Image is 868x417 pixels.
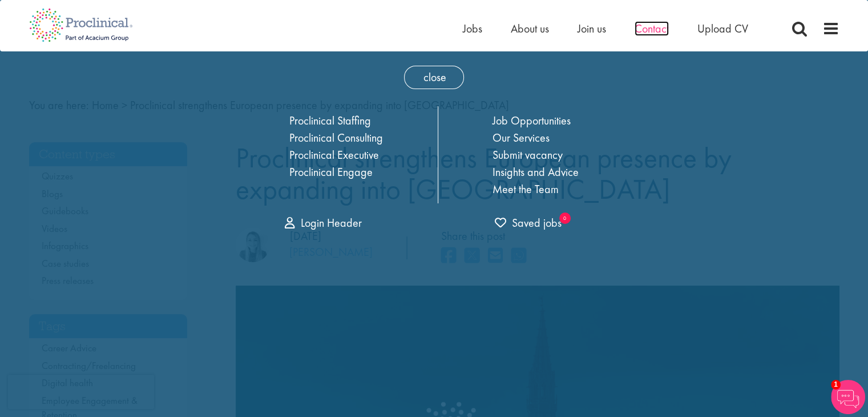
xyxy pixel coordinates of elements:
a: trigger for shortlist [495,215,562,231]
a: About us [511,21,549,36]
span: Saved jobs [495,215,562,230]
a: Join us [578,21,606,36]
a: Job Opportunities [492,113,571,128]
a: Our Services [492,130,550,145]
a: Jobs [463,21,482,36]
a: Proclinical Engage [289,165,373,179]
a: Proclinical Executive [289,147,379,162]
span: close [404,66,464,89]
a: Proclinical Staffing [289,113,371,128]
sub: 0 [559,212,571,224]
a: Proclinical Consulting [289,130,383,145]
a: Contact [635,21,669,36]
a: Insights and Advice [492,165,579,179]
a: Upload CV [697,21,748,36]
span: 1 [831,380,841,390]
a: Meet the Team [492,182,559,197]
a: Submit vacancy [492,147,563,162]
a: Login Header [285,215,362,230]
img: Chatbot [831,380,865,414]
